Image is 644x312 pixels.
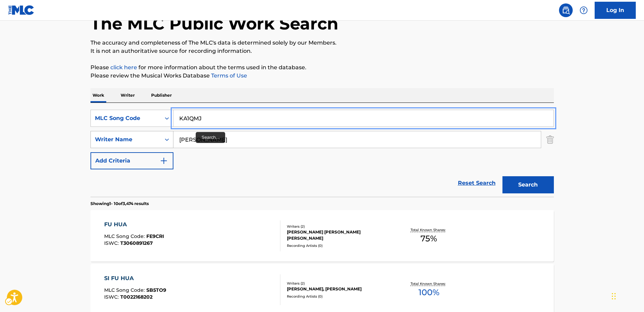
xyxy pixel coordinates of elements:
[418,286,439,299] span: 100 %
[119,88,137,103] p: Writer
[287,229,390,241] div: [PERSON_NAME] [PERSON_NAME] [PERSON_NAME]
[421,232,437,245] span: 75 %
[95,135,157,144] div: Writer Name
[610,279,644,312] iframe: Hubspot Iframe
[610,279,644,312] div: Chat Widget
[104,287,146,293] span: MLC Song Code :
[580,6,588,14] img: help
[454,176,499,191] a: Reset Search
[161,131,173,148] div: On
[104,240,120,246] span: ISWC :
[411,281,447,286] p: Total Known Shares:
[120,240,153,246] span: T3060891267
[502,176,554,193] button: Search
[595,2,636,19] a: Log In
[90,110,554,197] form: Search Form
[149,88,174,103] p: Publisher
[562,6,570,14] img: search
[8,5,35,15] img: MLC Logo
[104,233,146,239] span: MLC Song Code :
[104,220,164,229] div: FU HUA
[287,243,390,248] div: Recording Artists ( 0 )
[287,281,390,286] div: Writers ( 2 )
[90,152,173,169] button: Add Criteria
[90,201,149,207] p: Showing 1 - 10 of 3,474 results
[90,72,554,80] p: Please review the Musical Works Database
[411,227,447,232] p: Total Known Shares:
[90,13,338,34] h1: The MLC Public Work Search
[120,294,153,300] span: T0022168202
[210,72,247,79] a: Terms of Use
[287,294,390,299] div: Recording Artists ( 0 )
[104,274,166,283] div: SI FU HUA
[90,210,554,262] a: FU HUAMLC Song Code:FE9CRIISWC:T3060891267Writers (2)[PERSON_NAME] [PERSON_NAME] [PERSON_NAME]Rec...
[160,157,168,165] img: 9d2ae6d4665cec9f34b9.svg
[612,286,616,307] div: Drag
[146,233,164,239] span: FE9CRI
[90,88,106,103] p: Work
[90,39,554,47] p: The accuracy and completeness of The MLC's data is determined solely by our Members.
[546,131,554,148] img: Delete Criterion
[90,63,554,72] p: Please for more information about the terms used in the database.
[104,294,120,300] span: ISWC :
[287,286,390,292] div: [PERSON_NAME], [PERSON_NAME]
[173,110,554,127] input: Search...
[173,131,541,148] input: Search...
[95,114,157,122] div: MLC Song Code
[90,47,554,55] p: It is not an authoritative source for recording information.
[110,64,137,71] a: click here
[287,224,390,229] div: Writers ( 2 )
[146,287,166,293] span: SB5TO9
